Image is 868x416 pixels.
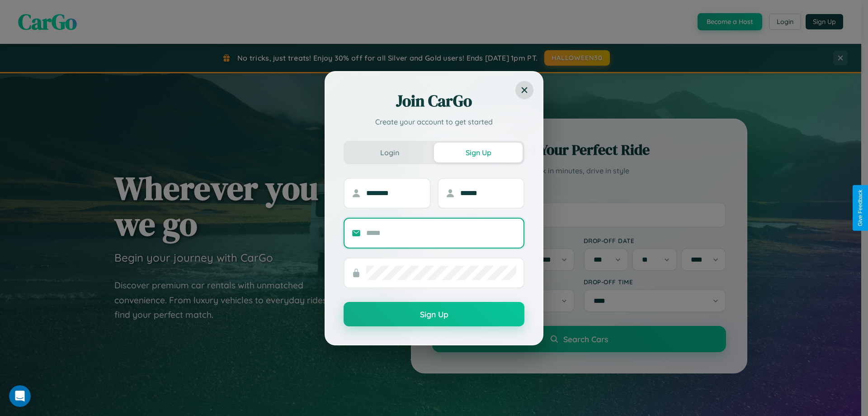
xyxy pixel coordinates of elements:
button: Sign Up [344,302,524,326]
p: Create your account to get started [344,116,524,127]
h2: Join CarGo [344,90,524,112]
button: Sign Up [434,143,523,163]
div: Give Feedback [857,190,863,226]
iframe: Intercom live chat [9,385,31,407]
button: Login [345,143,434,163]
